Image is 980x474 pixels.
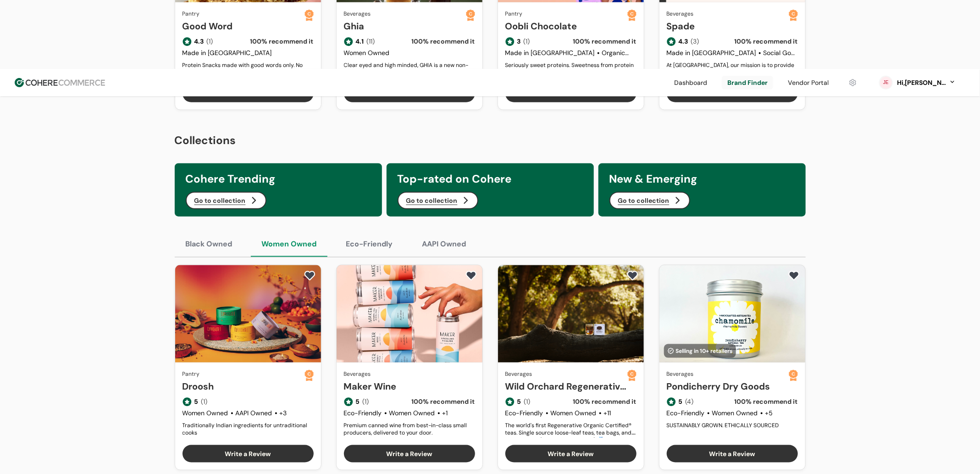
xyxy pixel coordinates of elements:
button: Write a Review [505,445,637,463]
img: Cohere Logo [15,78,105,87]
a: Ghia [344,19,466,33]
button: AAPI Owned [411,231,477,257]
svg: 0 percent [879,76,893,89]
a: Wild Orchard Regenerative Teas [505,379,627,393]
button: Go to collection [186,192,266,209]
h3: Cohere Trending [186,171,371,187]
h3: Top-rated on Cohere [398,171,583,187]
h2: Collections [175,132,806,149]
a: Oobli Chocolate [505,19,627,33]
button: Black Owned [175,231,244,257]
button: add to favorite [625,269,640,283]
a: Pondicherry Dry Goods [667,379,789,393]
a: Maker Wine [344,379,475,393]
button: Write a Review [183,445,314,463]
div: Hi, [PERSON_NAME] [897,78,947,88]
a: Spade [667,19,789,33]
button: Go to collection [398,192,478,209]
button: add to favorite [302,269,317,283]
h3: New & Emerging [609,171,795,187]
button: add to favorite [786,269,802,283]
a: Droosh [183,379,305,393]
button: Hi,[PERSON_NAME] [897,78,956,88]
button: add to favorite [464,269,479,283]
button: Write a Review [667,445,798,463]
a: Good Word [183,19,305,33]
button: Eco-Friendly [335,231,404,257]
button: Write a Review [344,445,475,463]
button: Go to collection [609,192,690,209]
button: Women Owned [251,231,328,257]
